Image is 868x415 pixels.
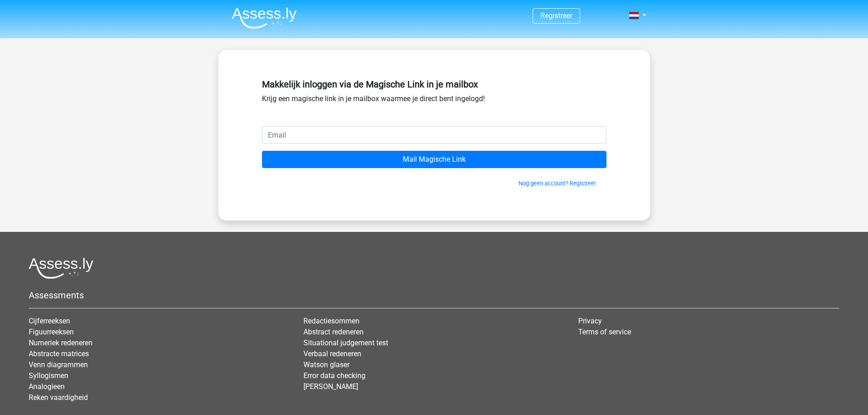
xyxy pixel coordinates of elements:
a: Syllogismen [29,371,68,380]
a: Abstracte matrices [29,349,89,358]
a: Cijferreeksen [29,317,70,325]
a: Figuurreeksen [29,328,74,336]
img: Assessly logo [29,257,93,279]
a: Situational judgement test [303,338,388,347]
a: Redactiesommen [303,317,360,325]
a: Privacy [578,317,602,325]
a: Nog geen account? Registreer [519,180,596,187]
a: Reken vaardigheid [29,393,88,402]
a: Analogieen [29,382,65,391]
a: Watson glaser [303,360,349,369]
a: Error data checking [303,371,365,380]
a: Terms of service [578,328,631,336]
a: Numeriek redeneren [29,338,92,347]
h5: Assessments [29,290,839,301]
a: Venn diagrammen [29,360,88,369]
input: Mail Magische Link [262,151,606,168]
input: Email [262,126,606,143]
a: Verbaal redeneren [303,349,361,358]
a: [PERSON_NAME] [303,382,358,391]
a: Abstract redeneren [303,328,364,336]
div: Krijg een magische link in je mailbox waarmee je direct bent ingelogd! [262,75,606,126]
h5: Makkelijk inloggen via de Magische Link in je mailbox [262,79,606,90]
a: Registreer [540,11,572,20]
img: Assessly [232,7,297,29]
